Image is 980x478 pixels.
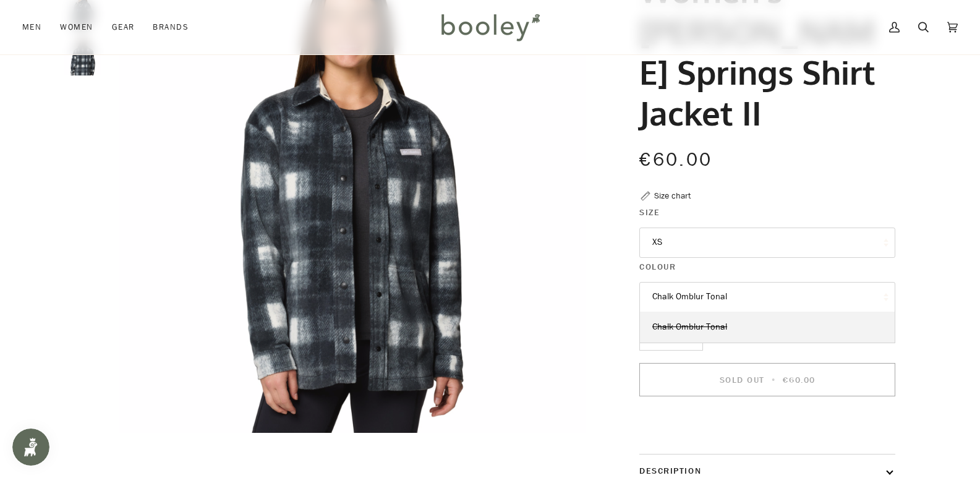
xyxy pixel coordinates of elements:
span: €60.00 [639,147,712,173]
span: • [768,374,780,386]
iframe: Button to open loyalty program pop-up [12,429,49,466]
a: Chalk Omblur Tonal [640,312,895,343]
button: Chalk Omblur Tonal [639,282,895,312]
span: €60.00 [783,374,815,386]
span: Gear [112,21,135,33]
div: Size chart [654,189,691,202]
span: Colour [639,260,676,273]
span: Sold Out [720,374,765,386]
span: Size [639,206,660,219]
button: XS [639,228,895,258]
span: Brands [153,21,189,33]
img: Booley [436,9,544,45]
span: Chalk Omblur Tonal [652,321,727,333]
span: Women [60,21,93,33]
span: Men [22,21,41,33]
button: Sold Out • €60.00 [639,363,895,396]
img: Women's Benton Springs Shirt Jacket II [64,38,101,75]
